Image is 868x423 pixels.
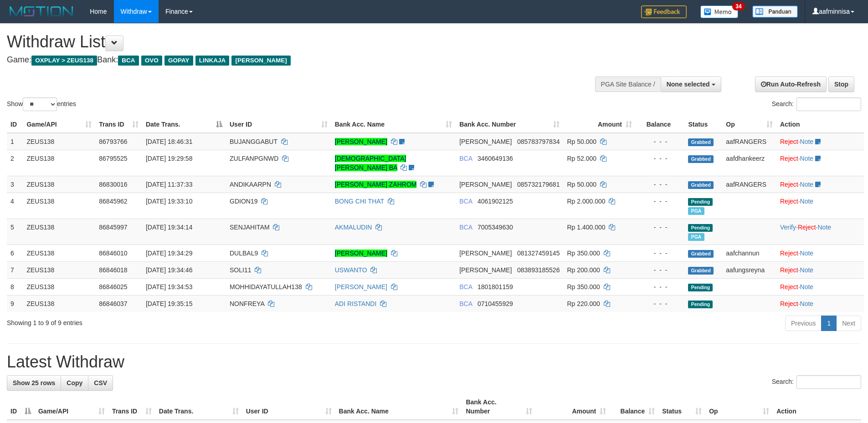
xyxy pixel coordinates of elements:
td: aafRANGERS [722,176,776,193]
span: CSV [94,379,107,387]
th: Bank Acc. Number: activate to sort column ascending [462,394,536,420]
span: Grabbed [688,155,714,163]
th: ID: activate to sort column descending [7,394,35,420]
button: None selected [661,76,721,92]
span: Marked by aafnoeunsreypich [688,233,704,241]
span: Copy 1801801159 to clipboard [478,283,513,290]
img: MOTION_logo.png [7,5,76,18]
th: Bank Acc. Number: activate to sort column ascending [456,116,563,133]
th: Bank Acc. Name: activate to sort column ascending [331,116,456,133]
span: ZULFANPGNWD [230,155,278,162]
span: Rp 50.000 [567,181,596,188]
span: [DATE] 19:34:46 [146,266,192,274]
a: Show 25 rows [7,375,61,391]
span: 86846018 [99,266,127,274]
td: ZEUS138 [23,150,95,176]
span: SENJAHITAM [230,224,270,231]
span: NONFREYA [230,300,264,307]
a: Note [800,155,814,162]
span: [PERSON_NAME] [459,138,512,145]
th: Balance: activate to sort column ascending [610,394,658,420]
span: Rp 350.000 [567,250,600,257]
td: aafungsreyna [722,261,776,278]
td: · [776,245,864,261]
a: Note [800,266,814,274]
span: DULBAL9 [230,250,258,257]
th: User ID: activate to sort column ascending [226,116,331,133]
span: [DATE] 19:33:10 [146,198,192,205]
span: ANDIKAARPN [230,181,271,188]
th: Date Trans.: activate to sort column ascending [155,394,242,420]
label: Show entries [7,97,76,111]
td: ZEUS138 [23,278,95,295]
span: Pending [688,284,713,291]
span: Rp 200.000 [567,266,600,274]
span: 34 [732,2,745,10]
td: ZEUS138 [23,261,95,278]
select: Showentries [23,97,57,111]
a: Reject [780,198,798,205]
span: 86845962 [99,198,127,205]
a: Reject [798,224,816,231]
th: Op: activate to sort column ascending [722,116,776,133]
span: BCA [459,155,472,162]
label: Search: [772,97,861,111]
span: Grabbed [688,181,714,189]
a: Copy [61,375,88,391]
span: [PERSON_NAME] [459,250,512,257]
a: USWANTO [335,266,367,274]
td: · · [776,219,864,245]
span: Rp 52.000 [567,155,596,162]
td: 2 [7,150,23,176]
td: ZEUS138 [23,245,95,261]
td: 3 [7,176,23,193]
span: Grabbed [688,267,714,275]
td: 6 [7,245,23,261]
div: - - - [639,299,681,308]
a: Run Auto-Refresh [755,76,827,92]
input: Search: [796,375,861,389]
a: Note [817,224,831,231]
span: BCA [459,283,472,290]
a: Reject [780,181,798,188]
a: 1 [821,316,837,331]
span: SOLI11 [230,266,251,274]
span: Rp 350.000 [567,283,600,290]
span: 86845997 [99,224,127,231]
span: Show 25 rows [13,379,55,387]
span: 86846037 [99,300,127,307]
span: Marked by aafnoeunsreypich [688,207,704,215]
span: Grabbed [688,250,714,258]
div: - - - [639,223,681,232]
th: Amount: activate to sort column ascending [563,116,635,133]
span: Copy [67,379,82,387]
th: Action [773,394,861,420]
span: [DATE] 11:37:33 [146,181,192,188]
th: Game/API: activate to sort column ascending [35,394,108,420]
a: CSV [88,375,113,391]
th: User ID: activate to sort column ascending [242,394,335,420]
div: PGA Site Balance / [595,76,661,92]
span: Pending [688,224,713,232]
span: Copy 7005349630 to clipboard [478,224,513,231]
span: Rp 220.000 [567,300,600,307]
span: Pending [688,198,713,206]
span: Rp 2.000.000 [567,198,605,205]
span: None selected [667,81,710,88]
a: AKMALUDIN [335,224,372,231]
span: Rp 1.400.000 [567,224,605,231]
th: Date Trans.: activate to sort column descending [142,116,226,133]
td: 9 [7,295,23,312]
a: Note [800,250,814,257]
span: [DATE] 19:34:53 [146,283,192,290]
span: OXPLAY > ZEUS138 [31,56,97,66]
div: - - - [639,249,681,258]
a: Verify [780,224,796,231]
span: BCA [118,56,139,66]
span: OVO [141,56,162,66]
a: [PERSON_NAME] ZAHROM [335,181,417,188]
a: BONG CHI THAT [335,198,384,205]
span: Copy 085732179681 to clipboard [517,181,560,188]
a: Reject [780,283,798,290]
h4: Game: Bank: [7,56,570,65]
